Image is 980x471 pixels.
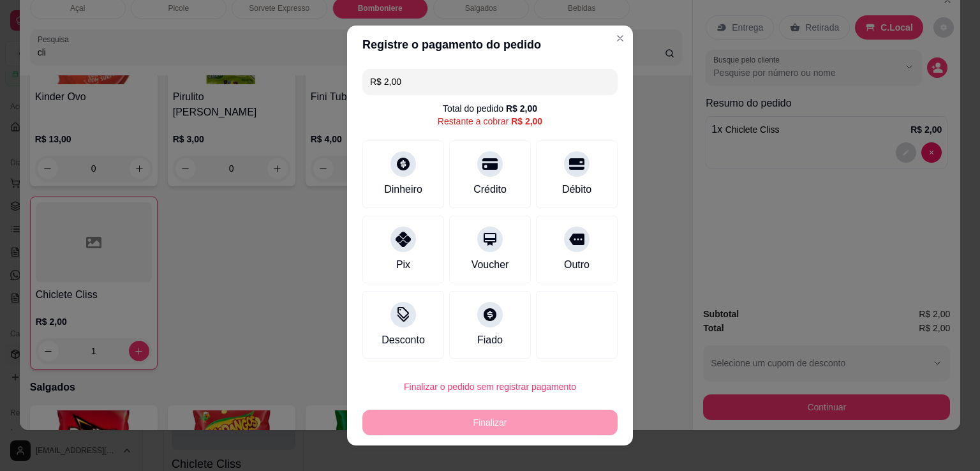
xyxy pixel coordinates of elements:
[396,257,410,273] div: Pix
[438,115,542,128] div: Restante a cobrar
[506,102,537,115] div: R$ 2,00
[511,115,542,128] div: R$ 2,00
[473,182,507,197] div: Crédito
[562,182,591,197] div: Débito
[362,374,618,400] button: Finalizar o pedido sem registrar pagamento
[443,102,537,115] div: Total do pedido
[564,257,590,273] div: Outro
[384,182,422,197] div: Dinheiro
[477,333,503,348] div: Fiado
[382,333,425,348] div: Desconto
[471,257,509,273] div: Voucher
[370,69,610,94] input: Ex.: hambúrguer de cordeiro
[347,26,633,64] header: Registre o pagamento do pedido
[610,28,630,49] button: Close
